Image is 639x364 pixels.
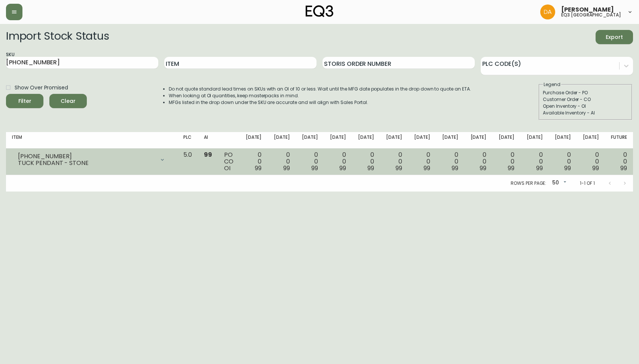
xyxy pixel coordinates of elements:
[55,97,81,106] span: Clear
[352,132,380,149] th: [DATE]
[543,110,628,116] div: Available Inventory - AI
[596,30,633,44] button: Export
[239,132,267,149] th: [DATE]
[549,177,568,189] div: 50
[436,132,464,149] th: [DATE]
[330,152,346,172] div: 0 0
[561,13,621,17] h5: eq3 [GEOGRAPHIC_DATA]
[177,132,198,149] th: PLC
[543,81,561,88] legend: Legend
[49,94,87,108] button: Clear
[302,152,318,172] div: 0 0
[306,5,333,17] img: logo
[480,164,486,172] span: 99
[245,152,262,172] div: 0 0
[611,152,627,172] div: 0 0
[6,132,177,149] th: Item
[6,30,109,44] h2: Import Stock Status
[543,96,628,103] div: Customer Order - CO
[177,149,198,175] td: 5.0
[198,132,218,149] th: AI
[169,92,471,99] li: When looking at OI quantities, keep masterpacks in mind.
[169,99,471,106] li: MFGs listed in the drop down under the SKU are accurate and will align with Sales Portal.
[18,160,155,166] div: TUCK PENDANT - STONE
[540,4,555,19] img: dd1a7e8db21a0ac8adbf82b84ca05374
[6,94,43,108] button: Filter
[380,132,408,149] th: [DATE]
[526,152,542,172] div: 0 0
[339,164,346,172] span: 99
[442,152,458,172] div: 0 0
[18,153,155,160] div: [PHONE_NUMBER]
[414,152,430,172] div: 0 0
[543,89,628,96] div: Purchase Order - PO
[583,152,599,172] div: 0 0
[620,164,627,172] span: 99
[255,164,262,172] span: 99
[424,164,430,172] span: 99
[395,164,402,172] span: 99
[580,180,595,187] p: 1-1 of 1
[548,132,577,149] th: [DATE]
[592,164,599,172] span: 99
[273,152,290,172] div: 0 0
[498,152,514,172] div: 0 0
[169,86,471,92] li: Do not quote standard lead times on SKUs with an OI of 10 or less. Wait until the MFG date popula...
[224,152,233,172] div: PO CO
[267,132,296,149] th: [DATE]
[492,132,520,149] th: [DATE]
[224,164,230,172] span: OI
[367,164,374,172] span: 99
[602,33,627,42] span: Export
[204,150,212,159] span: 99
[470,152,486,172] div: 0 0
[605,132,633,149] th: Future
[520,132,548,149] th: [DATE]
[324,132,352,149] th: [DATE]
[561,7,614,13] span: [PERSON_NAME]
[386,152,402,172] div: 0 0
[577,132,605,149] th: [DATE]
[564,164,571,172] span: 99
[408,132,436,149] th: [DATE]
[15,84,68,92] span: Show Over Promised
[283,164,290,172] span: 99
[311,164,318,172] span: 99
[554,152,571,172] div: 0 0
[508,164,514,172] span: 99
[536,164,543,172] span: 99
[452,164,458,172] span: 99
[12,152,171,168] div: [PHONE_NUMBER]TUCK PENDANT - STONE
[511,180,546,187] p: Rows per page:
[543,103,628,110] div: Open Inventory - OI
[296,132,324,149] th: [DATE]
[358,152,374,172] div: 0 0
[464,132,492,149] th: [DATE]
